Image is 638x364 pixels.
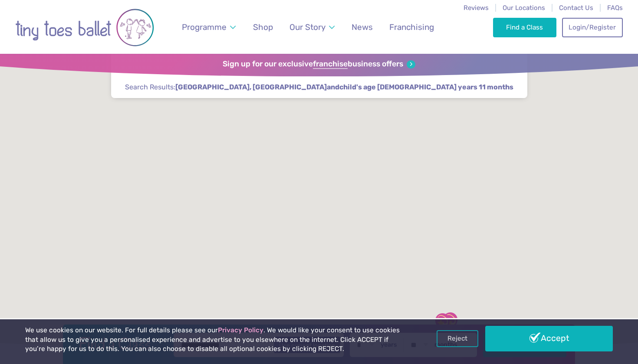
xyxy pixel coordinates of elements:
strong: and [175,83,513,91]
a: Programme [178,17,240,37]
a: News [347,17,377,37]
a: Contact Us [559,4,593,12]
span: child's age [DEMOGRAPHIC_DATA] years 11 months [339,82,513,92]
a: Privacy Policy [218,326,263,334]
span: News [352,22,373,32]
a: FAQs [607,4,623,12]
a: Login/Register [562,18,623,37]
img: tiny toes ballet [15,6,154,49]
div: Sport@Gosforth [431,312,453,334]
span: [GEOGRAPHIC_DATA], [GEOGRAPHIC_DATA] [175,82,327,92]
strong: franchise [313,59,348,69]
a: Accept [485,326,613,351]
a: Find a Class [493,18,557,37]
a: Reviews [464,4,489,12]
span: Our Story [289,22,326,32]
a: Sign up for our exclusivefranchisebusiness offers [223,59,415,69]
p: We use cookies on our website. For full details please see our . We would like your consent to us... [25,326,407,354]
a: Our Locations [503,4,545,12]
a: Shop [249,17,277,37]
div: Rising sun countryside centre [439,312,461,333]
a: Our Story [286,17,339,37]
span: Franchising [389,22,434,32]
a: Franchising [385,17,438,37]
a: Reject [437,330,478,347]
span: Programme [182,22,227,32]
span: Shop [253,22,273,32]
